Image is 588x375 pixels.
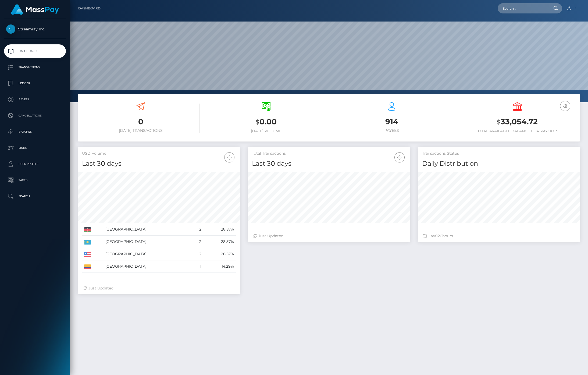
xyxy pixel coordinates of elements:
[6,176,64,184] p: Taxes
[203,248,236,260] td: 28.57%
[4,44,66,58] a: Dashboard
[84,252,91,257] img: US.png
[192,236,203,248] td: 2
[11,4,59,15] img: MassPay Logo
[6,112,64,120] p: Cancellations
[422,151,576,156] h5: Transactions Status
[458,129,576,133] h6: Total Available Balance for Payouts
[458,116,576,128] h3: 33,054.72
[6,95,64,104] p: Payees
[4,93,66,106] a: Payees
[4,77,66,90] a: Ledger
[4,61,66,74] a: Transactions
[423,233,575,239] div: Last hours
[192,223,203,236] td: 2
[203,223,236,236] td: 28.57%
[333,128,451,133] h6: Payees
[4,125,66,139] a: Batches
[203,236,236,248] td: 28.57%
[4,174,66,187] a: Taxes
[333,116,451,127] h3: 914
[104,236,191,248] td: [GEOGRAPHIC_DATA]
[6,24,15,34] img: Streamray Inc.
[82,116,199,127] h3: 0
[84,240,91,245] img: KZ.png
[192,248,203,260] td: 2
[192,260,203,273] td: 1
[422,159,576,168] h4: Daily Distribution
[78,3,101,14] a: Dashboard
[104,223,191,236] td: [GEOGRAPHIC_DATA]
[6,79,64,87] p: Ledger
[6,160,64,168] p: User Profile
[6,47,64,55] p: Dashboard
[4,190,66,203] a: Search
[84,227,91,232] img: KE.png
[6,192,64,200] p: Search
[4,109,66,122] a: Cancellations
[208,129,325,133] h6: [DATE] Volume
[104,248,191,260] td: [GEOGRAPHIC_DATA]
[203,260,236,273] td: 14.29%
[498,3,548,13] input: Search...
[497,118,501,126] small: $
[104,260,191,273] td: [GEOGRAPHIC_DATA]
[436,234,442,238] span: 120
[6,144,64,152] p: Links
[83,285,234,291] div: Just Updated
[252,151,406,156] h5: Total Transactions
[6,63,64,71] p: Transactions
[208,116,325,128] h3: 0.00
[4,27,66,31] span: Streamray Inc.
[84,264,91,269] img: CO.png
[82,151,236,156] h5: USD Volume
[252,159,406,168] h4: Last 30 days
[4,141,66,155] a: Links
[4,157,66,171] a: User Profile
[6,128,64,136] p: Batches
[82,159,236,168] h4: Last 30 days
[253,233,404,239] div: Just Updated
[256,118,259,126] small: $
[82,128,199,133] h6: [DATE] Transactions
